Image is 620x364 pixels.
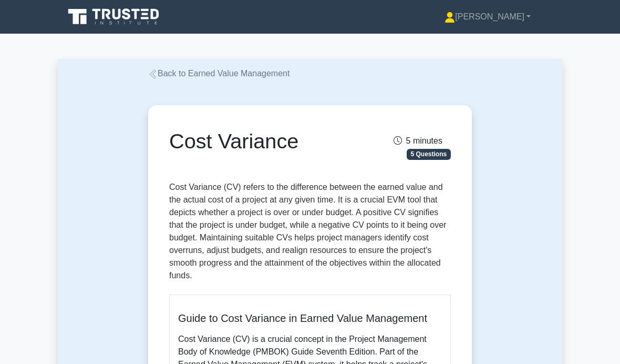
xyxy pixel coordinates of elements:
h5: Guide to Cost Variance in Earned Value Management [178,312,442,325]
a: Back to Earned Value Management [148,69,290,78]
p: Cost Variance (CV) refers to the difference between the earned value and the actual cost of a pro... [169,181,451,286]
h1: Cost Variance [169,129,353,154]
span: 5 Questions [407,149,451,159]
span: 5 minutes [394,136,442,145]
a: [PERSON_NAME] [419,6,556,27]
